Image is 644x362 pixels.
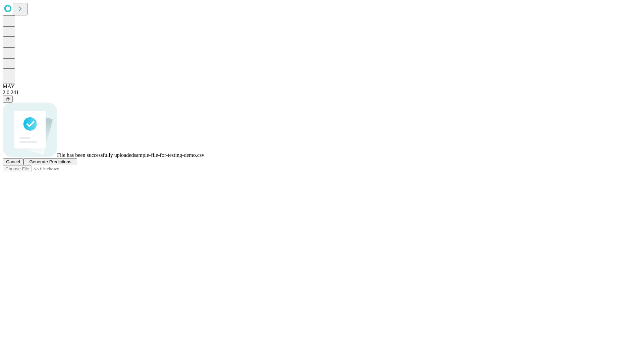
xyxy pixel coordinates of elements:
button: Cancel [3,158,23,165]
span: sample-file-for-testing-demo.csv [134,152,204,158]
button: Generate Predictions [23,158,77,165]
span: Cancel [6,159,20,164]
span: Generate Predictions [29,159,71,164]
button: @ [3,96,13,103]
span: File has been successfully uploaded [57,152,134,158]
span: @ [5,97,10,102]
div: 2.0.241 [3,89,641,96]
div: MAY [3,83,641,89]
